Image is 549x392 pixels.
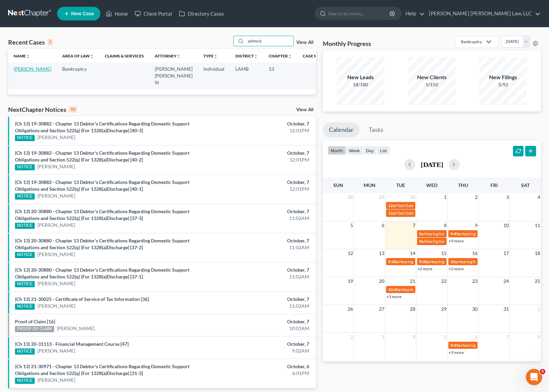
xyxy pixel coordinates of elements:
[408,73,456,81] div: New Clients
[521,182,530,188] span: Sat
[15,363,189,376] a: (Ch 13) 21-30971 - Chapter 13 Debtor's Certifications Regarding Domestic Support Obligations and ...
[346,146,363,155] button: week
[363,122,389,137] a: Tasks
[216,325,309,332] div: 10:01AM
[216,186,309,192] div: 12:01PM
[426,7,540,20] a: [PERSON_NAME] [PERSON_NAME] Law, LLC
[14,53,30,58] a: Nameunfold_more
[328,146,346,155] button: month
[328,7,390,20] input: Search by name...
[15,348,35,355] div: NOTICE
[323,39,371,48] h3: Monthly Progress
[246,36,293,46] input: Search by name...
[474,221,478,229] span: 9
[424,239,477,244] span: Hearing for [PERSON_NAME]
[303,53,325,58] a: Case Nounfold_more
[216,296,309,303] div: October, 7
[419,239,423,244] span: 9a
[230,63,263,89] td: LAMB
[449,350,464,355] a: +3 more
[149,63,198,89] td: [PERSON_NAME] [PERSON_NAME] III
[440,305,447,313] span: 29
[449,266,464,271] a: +2 more
[440,249,447,257] span: 15
[216,341,309,347] div: October, 7
[177,54,181,58] i: unfold_more
[15,121,189,133] a: (Ch 13) 19-30882 - Chapter 13 Debtor's Certifications Regarding Domestic Support Obligations and ...
[102,7,131,20] a: Home
[235,53,258,58] a: Districtunfold_more
[15,252,35,258] div: NOTICE
[450,259,457,264] span: 10a
[216,370,309,377] div: 6:01PM
[15,208,189,221] a: (Ch 13) 20-30880 - Chapter 13 Debtor's Certifications Regarding Domestic Support Obligations and ...
[399,259,511,264] span: Hearing for [US_STATE] Safety Association of Timbermen - Self I
[216,303,309,309] div: 11:02AM
[537,333,541,341] span: 8
[15,304,35,310] div: NOTICE
[15,326,54,332] div: PROOF OF CLAIM
[471,305,478,313] span: 30
[479,73,527,81] div: New Filings
[449,238,464,243] a: +9 more
[347,193,354,201] span: 28
[396,210,452,216] span: Filed Date for [PERSON_NAME]
[15,164,35,170] div: NOTICE
[377,146,390,155] button: list
[90,54,94,58] i: unfold_more
[15,267,189,279] a: (Ch 13) 20-30880 - Chapter 13 Debtor's Certifications Regarding Domestic Support Obligations and ...
[534,277,541,285] span: 25
[14,66,51,72] a: [PERSON_NAME]
[57,63,99,89] td: Bankruptcy
[364,182,376,188] span: Mon
[37,163,75,170] a: [PERSON_NAME]
[505,193,510,201] span: 3
[474,333,478,341] span: 6
[461,231,514,236] span: Hearing for [PERSON_NAME]
[378,277,385,285] span: 20
[378,305,385,313] span: 27
[203,53,218,58] a: Typeunfold_more
[409,305,416,313] span: 28
[534,221,541,229] span: 11
[99,49,149,63] th: Claims & Services
[388,210,395,216] span: 12a
[337,73,384,81] div: New Leads
[216,273,309,280] div: 11:02AM
[503,277,510,285] span: 24
[458,259,511,264] span: Hearing for [PERSON_NAME]
[417,266,432,271] a: +2 more
[408,81,456,88] div: 5/150
[419,259,429,264] span: 9:30a
[419,231,423,236] span: 9a
[288,54,292,58] i: unfold_more
[15,223,35,229] div: NOTICE
[296,40,313,45] a: View All
[176,7,228,20] a: Directory Cases
[71,11,94,16] span: New Case
[15,193,35,200] div: NOTICE
[37,251,75,258] a: [PERSON_NAME]
[216,156,309,163] div: 12:01PM
[409,249,416,257] span: 14
[396,203,452,208] span: Filed Date for [PERSON_NAME]
[216,120,309,127] div: October, 7
[216,267,309,273] div: October, 7
[269,53,292,58] a: Chapterunfold_more
[388,259,398,264] span: 9:30a
[15,150,189,163] a: (Ch 13) 19-30882 - Chapter 13 Debtor's Certifications Regarding Domestic Support Obligations and ...
[333,182,343,188] span: Sun
[37,192,75,199] a: [PERSON_NAME]
[37,347,75,354] a: [PERSON_NAME]
[388,287,401,292] span: 10:45a
[26,54,30,58] i: unfold_more
[363,146,377,155] button: day
[216,179,309,186] div: October, 7
[263,63,297,89] td: 13
[15,296,149,302] a: (Ch 13) 21-30025 - Certificate of Service of Tax Information [36]
[378,249,385,257] span: 13
[37,280,75,287] a: [PERSON_NAME]
[15,319,55,324] a: Proof of Claim [16]
[37,377,75,384] a: [PERSON_NAME]
[216,318,309,325] div: October, 7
